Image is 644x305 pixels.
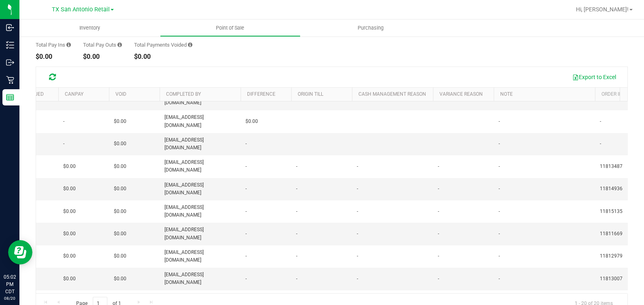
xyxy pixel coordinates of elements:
inline-svg: Outbound [6,58,14,67]
span: Inventory [68,24,111,32]
span: - [499,252,500,260]
span: 11813487 [600,163,623,170]
span: - [296,252,297,260]
span: - [600,140,601,148]
span: Purchasing [347,24,395,32]
i: Sum of all voided payment transaction amounts (excluding tips and transaction fees) within the da... [188,42,192,47]
span: - [296,185,297,193]
span: - [499,230,500,238]
span: [EMAIL_ADDRESS][DOMAIN_NAME] [164,271,236,286]
span: 11811669 [600,230,623,238]
span: $0.00 [114,185,126,193]
span: - [245,230,247,238]
span: - [296,208,297,215]
span: - [499,118,500,125]
a: Purchasing [301,19,441,37]
span: - [357,275,358,283]
span: $0.00 [63,208,76,215]
span: $0.00 [114,230,126,238]
a: Point of Sale [160,19,301,37]
a: Completed By [166,91,201,97]
span: - [438,275,439,283]
span: $0.00 [63,163,76,170]
span: - [245,163,247,170]
span: - [438,252,439,260]
span: $0.00 [63,252,76,260]
a: Cash Management Reason [358,91,426,97]
span: - [357,252,358,260]
span: [EMAIL_ADDRESS][DOMAIN_NAME] [164,204,236,219]
span: $0.00 [114,140,126,148]
span: $0.00 [63,275,76,283]
span: - [63,140,64,148]
span: $0.00 [63,185,76,193]
span: - [245,208,247,215]
i: Sum of all cash pay-outs removed from the till within the date range. [117,42,122,47]
span: [EMAIL_ADDRESS][DOMAIN_NAME] [164,181,236,197]
span: [EMAIL_ADDRESS][DOMAIN_NAME] [164,136,236,152]
span: Hi, [PERSON_NAME]! [576,6,629,13]
div: Total Pay Outs [83,42,122,47]
span: - [438,208,439,215]
span: - [296,275,297,283]
span: $0.00 [63,230,76,238]
span: $0.00 [245,118,258,125]
span: - [499,208,500,215]
a: CanPay [65,91,83,97]
button: Export to Excel [567,70,621,84]
span: $0.00 [114,163,126,170]
a: Void [115,91,126,97]
span: - [245,185,247,193]
span: - [357,163,358,170]
a: Variance Reason [439,91,483,97]
div: $0.00 [36,54,71,60]
a: Origin Till [298,91,323,97]
i: Sum of all cash pay-ins added to the till within the date range. [66,42,71,47]
span: - [357,230,358,238]
inline-svg: Reports [6,93,14,101]
div: $0.00 [134,54,192,60]
inline-svg: Retail [6,76,14,84]
div: Total Payments Voided [134,42,192,47]
a: Inventory [19,19,160,37]
span: 11815135 [600,208,623,215]
span: $0.00 [114,252,126,260]
span: - [296,163,297,170]
span: - [245,140,247,148]
div: $0.00 [83,54,122,60]
th: Order ID [595,88,635,101]
span: [EMAIL_ADDRESS][DOMAIN_NAME] [164,114,236,129]
span: [EMAIL_ADDRESS][DOMAIN_NAME] [164,249,236,264]
span: - [499,185,500,193]
iframe: Resource center [8,240,32,264]
div: Total Pay Ins [36,42,71,47]
span: 11814936 [600,185,623,193]
span: - [296,230,297,238]
a: Difference [247,91,275,97]
a: Note [500,91,513,97]
span: - [357,185,358,193]
span: $0.00 [114,118,126,125]
span: - [499,163,500,170]
span: 11812979 [600,252,623,260]
span: TX San Antonio Retail [52,6,110,13]
span: $0.00 [114,275,126,283]
span: - [357,208,358,215]
p: 08/20 [4,295,16,301]
span: Point of Sale [205,24,255,32]
span: $0.00 [114,208,126,215]
span: [EMAIL_ADDRESS][DOMAIN_NAME] [164,226,236,241]
inline-svg: Inbound [6,24,14,32]
inline-svg: Inventory [6,41,14,49]
p: 05:02 PM CDT [4,273,16,295]
span: - [438,230,439,238]
span: 11813007 [600,275,623,283]
span: - [63,118,64,125]
span: - [438,185,439,193]
span: - [499,140,500,148]
span: - [245,252,247,260]
span: - [600,118,601,125]
span: - [499,275,500,283]
span: - [245,275,247,283]
span: [EMAIL_ADDRESS][DOMAIN_NAME] [164,159,236,174]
